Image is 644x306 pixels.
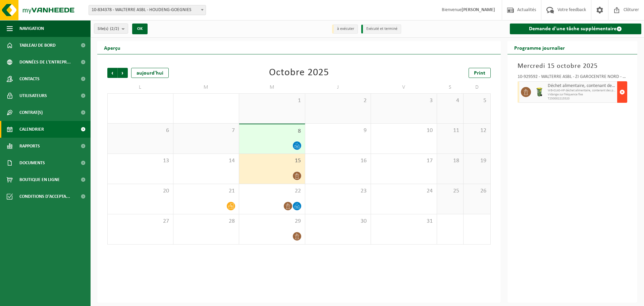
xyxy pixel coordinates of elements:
h2: Aperçu [97,41,127,54]
span: Suivant [118,68,128,78]
span: Documents [19,155,45,171]
span: Navigation [19,20,44,37]
span: 7 [177,127,236,134]
span: 3 [374,97,433,104]
span: 20 [111,187,170,195]
span: T250002215520 [548,97,616,101]
div: Octobre 2025 [269,68,329,78]
span: 15 [243,157,302,165]
td: D [464,81,490,93]
span: Rapports [19,138,40,155]
span: 21 [177,187,236,195]
span: 22 [243,187,302,195]
span: Tableau de bord [19,37,56,54]
span: Contacts [19,71,40,87]
span: 24 [374,187,433,195]
span: 10-834378 - WALTERRE ASBL - HOUDENG-GOEGNIES [89,5,206,15]
span: Calendrier [19,121,44,138]
div: aujourd'hui [131,68,169,78]
a: Print [469,68,491,78]
span: 18 [440,157,460,165]
span: Vidange sur fréquence fixe [548,93,616,97]
span: 13 [111,157,170,165]
h2: Programme journalier [507,41,572,54]
span: Données de l'entrepr... [19,54,71,71]
h3: Mercredi 15 octobre 2025 [518,61,628,71]
td: M [239,81,305,93]
td: S [437,81,464,93]
span: 23 [309,187,368,195]
span: 29 [243,218,302,225]
span: Print [474,71,485,76]
div: 10-929592 - WALTERRE ASBL - ZI GAROCENTRE NORD - HOUDENG-GOEGNIES [518,75,628,81]
span: Déchet alimentaire, contenant des produits d'origine animale, non emballé, catégorie 3 [548,83,616,89]
span: Boutique en ligne [19,171,60,188]
a: Demande d'une tâche supplémentaire [510,24,642,34]
span: 4 [440,97,460,104]
li: Exécuté et terminé [361,25,401,34]
span: 8 [243,128,302,135]
span: Utilisateurs [19,87,47,104]
td: M [173,81,239,93]
span: 19 [467,157,487,165]
span: 5 [467,97,487,104]
span: WB-0140-HP déchet alimentaire, contenant des produits d'orig [548,89,616,93]
span: 28 [177,218,236,225]
span: 2 [309,97,368,104]
strong: [PERSON_NAME] [462,7,495,12]
span: 27 [111,218,170,225]
span: 10 [374,127,433,134]
span: 9 [309,127,368,134]
span: 26 [467,187,487,195]
li: à exécuter [332,25,358,34]
span: Site(s) [98,24,119,34]
img: WB-0140-HPE-GN-50 [534,87,544,97]
span: 31 [374,218,433,225]
button: OK [132,24,148,34]
span: 6 [111,127,170,134]
span: 14 [177,157,236,165]
span: 30 [309,218,368,225]
span: 25 [440,187,460,195]
td: J [305,81,371,93]
button: Site(s)(2/2) [94,24,128,34]
span: 11 [440,127,460,134]
td: V [371,81,437,93]
span: 10-834378 - WALTERRE ASBL - HOUDENG-GOEGNIES [89,5,206,15]
span: Précédent [107,68,117,78]
span: 16 [309,157,368,165]
count: (2/2) [110,27,119,31]
span: 1 [243,97,302,104]
td: L [107,81,173,93]
span: Conditions d'accepta... [19,188,70,205]
span: Contrat(s) [19,104,43,121]
span: 12 [467,127,487,134]
span: 17 [374,157,433,165]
